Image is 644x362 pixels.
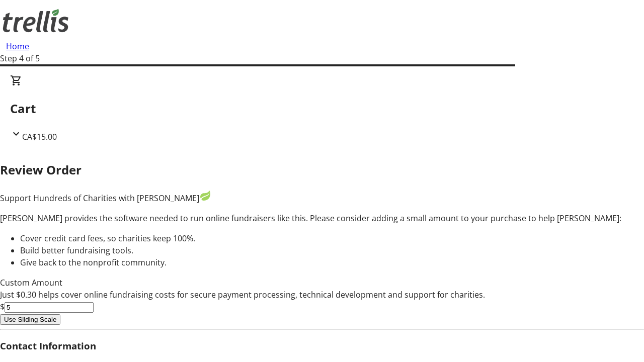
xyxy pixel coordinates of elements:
h2: Cart [10,100,634,118]
li: Give back to the nonprofit community. [20,256,644,268]
li: Cover credit card fees, so charities keep 100%. [20,232,644,244]
li: Build better fundraising tools. [20,244,644,256]
span: CA$15.00 [22,131,57,142]
div: CartCA$15.00 [10,74,634,143]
